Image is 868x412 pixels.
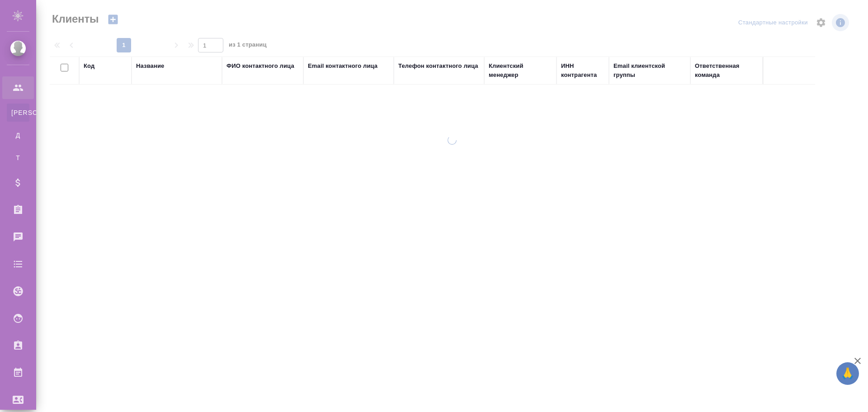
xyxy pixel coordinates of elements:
[836,362,859,385] button: 🙏
[840,364,855,383] span: 🙏
[84,62,94,71] div: Код
[308,62,377,71] div: Email контактного лица
[136,62,164,71] div: Название
[398,62,478,71] div: Телефон контактного лица
[695,62,758,80] div: Ответственная команда
[7,149,29,167] a: Т
[561,62,604,80] div: ИНН контрагента
[489,62,552,80] div: Клиентский менеджер
[226,62,294,71] div: ФИО контактного лица
[7,126,29,144] a: Д
[11,108,25,117] span: [PERSON_NAME]
[11,131,25,140] span: Д
[613,62,686,80] div: Email клиентской группы
[7,104,29,122] a: [PERSON_NAME]
[11,153,25,162] span: Т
